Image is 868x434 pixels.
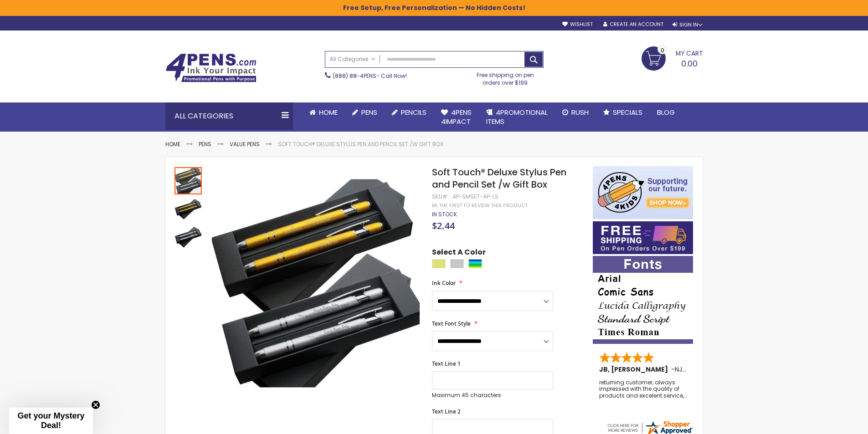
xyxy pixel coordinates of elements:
[175,223,202,251] div: Soft Touch® Deluxe Stylus Pen and Pencil Set /w Gift Box
[432,193,449,200] strong: SKU
[278,141,443,148] li: Soft Touch® Deluxe Stylus Pen and Pencil Set /w Gift Box
[452,193,498,200] div: 4P-SMSET-AP-LS
[571,107,589,117] span: Rush
[434,102,479,132] a: 4Pens4impact
[599,365,671,374] span: JB, [PERSON_NAME]
[593,166,693,219] img: 4pens 4 kids
[593,221,693,254] img: Free shipping on orders over $199
[165,53,257,82] img: 4Pens Custom Pens and Promotional Products
[175,195,202,223] img: Soft Touch® Deluxe Stylus Pen and Pencil Set /w Gift Box
[432,211,457,218] div: Availability
[333,72,407,80] span: - Call Now!
[9,408,93,434] div: Get your Mystery Deal!Close teaser
[432,202,528,209] a: Be the first to review this product
[642,46,703,69] a: 0.00 0
[657,107,675,117] span: Blog
[593,256,693,344] img: font-personalization-examples
[432,259,446,268] div: Gold
[432,360,461,368] span: Text Line 1
[486,107,548,126] span: 4PROMOTIONAL ITEMS
[467,68,544,86] div: Free shipping on pen orders over $199
[432,166,566,191] span: Soft Touch® Deluxe Stylus Pen and Pencil Set /w Gift Box
[661,46,664,55] span: 0
[230,140,260,148] a: Value Pens
[432,320,471,327] span: Text Font Style
[17,411,84,430] span: Get your Mystery Deal!
[165,140,180,148] a: Home
[432,392,553,399] p: Maximum 45 characters
[562,21,593,28] a: Wishlist
[432,220,455,232] span: $2.44
[401,107,426,117] span: Pencils
[91,400,100,409] button: Close teaser
[603,21,663,28] a: Create an Account
[325,51,380,66] a: All Categories
[302,102,345,123] a: Home
[333,72,376,80] a: (888) 88-4PENS
[385,102,434,123] a: Pencils
[650,102,682,123] a: Blog
[212,179,420,388] img: Soft Touch® Deluxe Stylus Pen and Pencil Set /w Gift Box
[681,58,698,69] span: 0.00
[330,56,375,63] span: All Categories
[599,379,688,399] div: returning customer, always impressed with the quality of products and excelent service, will retu...
[450,259,464,268] div: Silver
[596,102,650,123] a: Specials
[319,107,338,117] span: Home
[165,102,293,130] div: All Categories
[555,102,596,123] a: Rush
[673,21,703,28] div: Sign In
[199,140,211,148] a: Pens
[613,107,642,117] span: Specials
[432,408,461,415] span: Text Line 2
[432,279,456,287] span: Ink Color
[175,194,203,223] div: Soft Touch® Deluxe Stylus Pen and Pencil Set /w Gift Box
[441,107,472,126] span: 4Pens 4impact
[432,210,457,218] span: In stock
[345,102,385,123] a: Pens
[175,166,203,194] div: Soft Touch® Deluxe Stylus Pen and Pencil Set /w Gift Box
[175,224,202,251] img: Soft Touch® Deluxe Stylus Pen and Pencil Set /w Gift Box
[361,107,377,117] span: Pens
[432,247,486,260] span: Select A Color
[468,259,482,268] div: Assorted
[479,102,555,132] a: 4PROMOTIONALITEMS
